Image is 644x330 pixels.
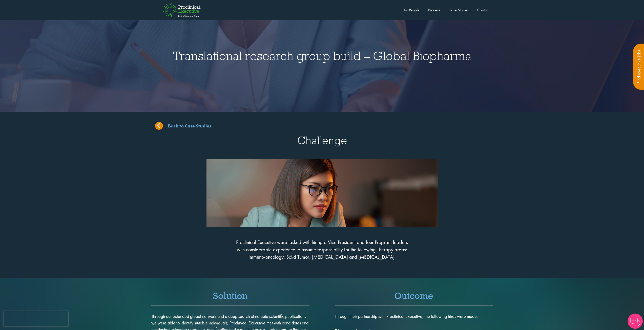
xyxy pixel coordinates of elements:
[206,159,438,227] img: Challenge
[4,311,68,326] iframe: reCAPTCHA
[449,7,469,13] a: Case Studies
[5,135,639,146] h3: Challenge
[150,122,494,130] a: Back to Case Studies
[428,7,440,13] a: Process
[628,314,643,329] img: Chatbot
[402,7,420,13] a: Our People
[477,7,489,13] a: Contact
[335,291,493,300] h4: Outcome
[151,291,309,300] h4: Solution
[168,123,211,129] p: Back to Case Studies
[335,313,493,320] p: Through their partnership with Proclinical Executive, the following hires were made:
[173,48,471,63] span: Translational research group build – Global Biopharma
[234,239,411,260] p: Proclinical Executive were tasked with hiring a Vice President and four Program leaders with cons...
